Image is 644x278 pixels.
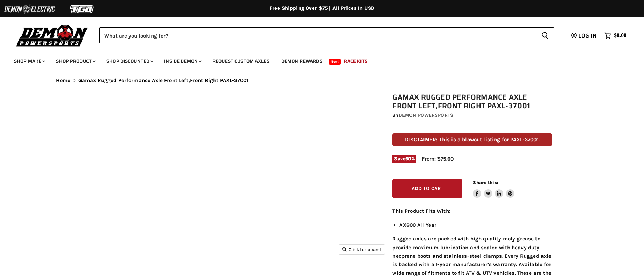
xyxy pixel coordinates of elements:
span: Save % [392,155,416,163]
p: DISCLAIMER: This is a blowout listing for PAXL-37001. [392,133,552,146]
span: Share this: [473,180,498,185]
input: Search [99,27,536,43]
button: Add to cart [392,179,462,198]
a: Request Custom Axles [207,54,275,68]
a: Home [56,77,71,83]
img: TGB Logo 2 [56,2,108,16]
button: Search [536,27,554,43]
nav: Breadcrumbs [42,77,602,83]
ul: Main menu [9,51,625,68]
span: Click to expand [342,247,381,252]
a: Shop Make [9,54,49,68]
a: Log in [568,33,601,39]
a: Demon Powersports [399,112,453,118]
li: AX600 All Year [399,221,552,229]
span: From: $75.60 [422,156,454,162]
span: New! [329,59,341,65]
img: Demon Electric Logo 2 [3,2,56,16]
a: Race Kits [339,54,373,68]
span: $0.00 [614,32,626,39]
a: Demon Rewards [276,54,328,68]
h1: Gamax Rugged Performance Axle Front Left,Front Right PAXL-37001 [392,93,552,110]
img: Demon Powersports [14,23,91,48]
span: Gamax Rugged Performance Axle Front Left,Front Right PAXL-37001 [78,77,248,83]
a: $0.00 [601,30,630,41]
a: Shop Product [51,54,100,68]
p: This Product Fits With: [392,207,552,215]
a: Inside Demon [159,54,206,68]
button: Click to expand [339,245,385,254]
aside: Share this: [473,179,514,198]
span: 60 [405,156,411,161]
div: Free Shipping Over $75 | All Prices In USD [42,5,602,12]
span: Add to cart [412,185,444,191]
div: by [392,111,552,119]
form: Product [99,27,554,43]
span: Log in [578,31,597,40]
a: Shop Discounted [101,54,157,68]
